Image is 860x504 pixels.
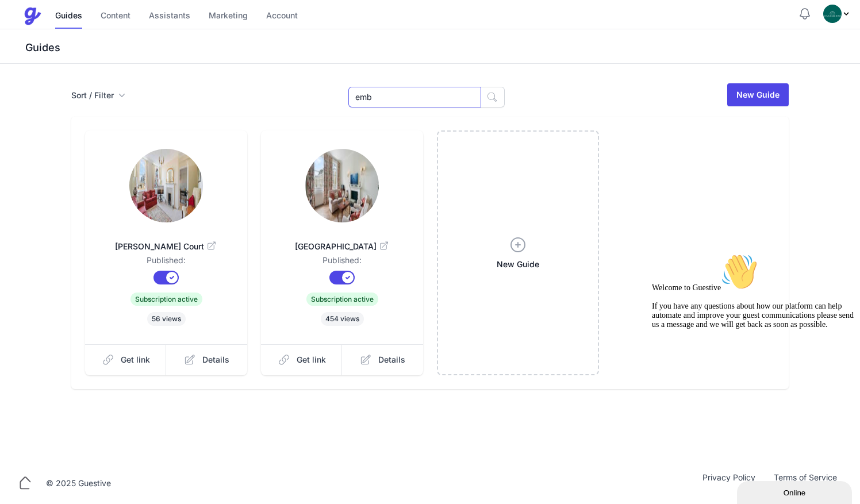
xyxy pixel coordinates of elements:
[693,472,765,495] a: Privacy Policy
[297,354,326,366] span: Get link
[101,4,130,29] a: Content
[321,312,364,326] span: 454 views
[85,344,167,375] a: Get link
[121,354,150,366] span: Get link
[55,4,82,29] a: Guides
[342,344,423,375] a: Details
[279,241,405,252] span: [GEOGRAPHIC_DATA]
[46,478,111,489] div: © 2025 Guestive
[823,5,842,23] img: oovs19i4we9w73xo0bfpgswpi0cd
[737,479,854,504] iframe: chat widget
[202,354,229,366] span: Details
[306,293,378,306] span: Subscription active
[279,255,405,271] dd: Published:
[497,259,539,270] span: New Guide
[305,149,379,222] img: lnoviaqi6mqt7vxg6bfgdzwzssu3
[209,4,248,29] a: Marketing
[5,34,206,80] span: Welcome to Guestive If you have any questions about how our platform can help automate and improv...
[23,41,860,55] h3: Guides
[727,83,789,106] a: New Guide
[23,7,41,25] img: Guestive Guides
[348,87,481,107] input: Search Guides
[129,149,203,222] img: qn43kddnhqkdk5zv88wwb1yr7rah
[149,4,190,29] a: Assistants
[378,354,405,366] span: Details
[266,4,298,29] a: Account
[103,241,229,252] span: [PERSON_NAME] Court
[166,344,247,375] a: Details
[71,90,125,101] button: Sort / Filter
[147,312,186,326] span: 56 views
[823,5,851,23] div: Profile Menu
[279,227,405,255] a: [GEOGRAPHIC_DATA]
[103,227,229,255] a: [PERSON_NAME] Court
[5,5,212,80] div: Welcome to Guestive👋If you have any questions about how our platform can help automate and improv...
[798,7,812,21] button: Notifications
[261,344,343,375] a: Get link
[74,5,110,41] img: :wave:
[647,249,854,475] iframe: chat widget
[130,293,202,306] span: Subscription active
[437,130,599,375] a: New Guide
[103,255,229,271] dd: Published:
